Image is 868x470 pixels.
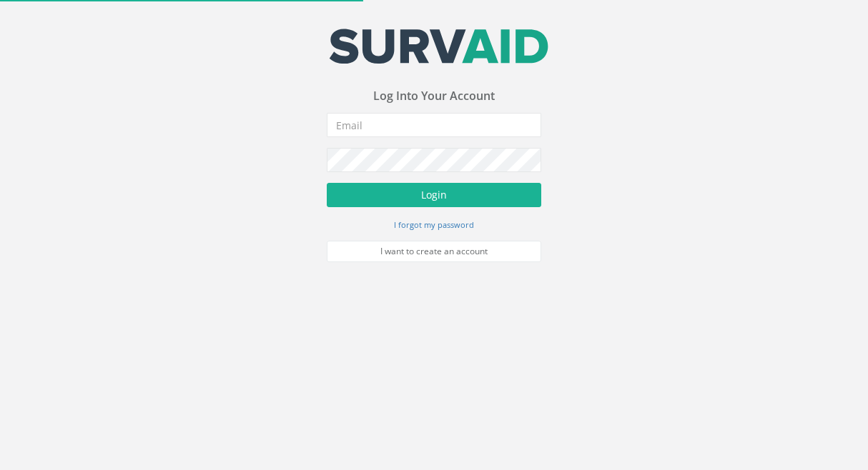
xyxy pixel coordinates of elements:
input: Email [327,113,541,137]
small: I forgot my password [394,219,474,230]
h3: Log Into Your Account [327,90,541,103]
a: I want to create an account [327,241,541,262]
a: I forgot my password [394,218,474,231]
button: Login [327,183,541,207]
